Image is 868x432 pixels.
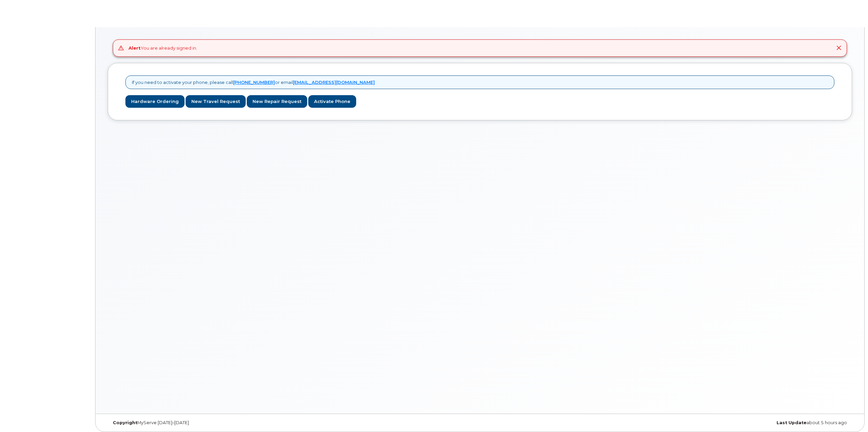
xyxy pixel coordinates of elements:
a: New Travel Request [186,95,246,108]
div: MyServe [DATE]–[DATE] [108,420,356,426]
a: New Repair Request [247,95,307,108]
p: If you need to activate your phone, please call or email [132,79,375,86]
a: [PHONE_NUMBER] [233,80,275,85]
strong: Copyright [113,420,137,425]
a: Activate Phone [308,95,356,108]
strong: Alert [128,45,141,51]
strong: Last Update [777,420,806,425]
div: about 5 hours ago [604,420,852,426]
a: Hardware Ordering [125,95,185,108]
a: [EMAIL_ADDRESS][DOMAIN_NAME] [293,80,375,85]
div: You are already signed in. [128,45,197,51]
